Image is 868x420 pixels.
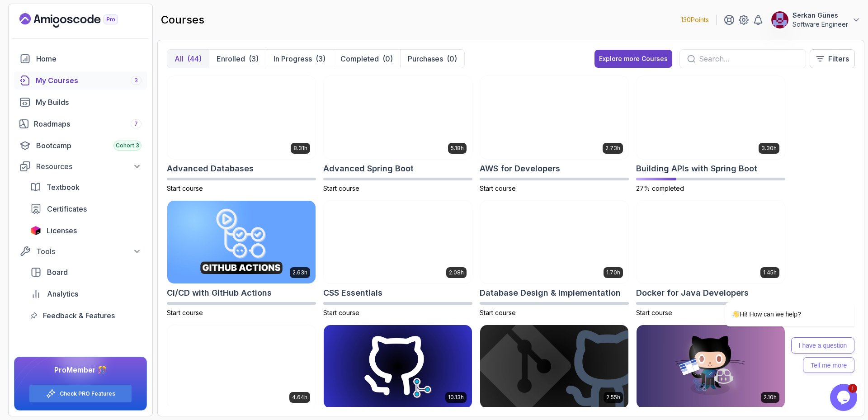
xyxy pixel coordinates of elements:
[134,77,138,84] span: 3
[25,285,147,303] a: analytics
[30,226,41,235] img: jetbrains icon
[480,184,516,192] span: Start course
[480,162,560,175] h2: AWS for Developers
[47,267,68,278] span: Board
[449,269,464,276] p: 2.08h
[167,76,316,159] img: Advanced Databases card
[47,203,87,214] span: Certificates
[480,201,628,284] img: Database Design & Implementation card
[793,20,848,29] p: Software Engineer
[636,76,785,193] a: Building APIs with Spring Boot card3.30hBuilding APIs with Spring Boot27% completed
[636,287,749,299] h2: Docker for Java Developers
[606,394,620,401] p: 2.55h
[167,184,203,192] span: Start course
[14,243,147,260] button: Tools
[323,309,359,316] span: Start course
[25,263,147,281] a: board
[681,15,709,24] p: 130 Points
[47,225,77,236] span: Licenses
[47,288,78,299] span: Analytics
[324,325,472,408] img: Git for Professionals card
[36,97,142,108] div: My Builds
[480,325,628,408] img: Git & GitHub Fundamentals card
[333,50,400,68] button: Completed(0)
[167,287,272,299] h2: CI/CD with GitHub Actions
[637,201,785,284] img: Docker for Java Developers card
[480,76,628,159] img: AWS for Developers card
[340,53,379,64] p: Completed
[266,50,333,68] button: In Progress(3)
[167,201,316,284] img: CI/CD with GitHub Actions card
[217,53,245,64] p: Enrolled
[209,50,266,68] button: Enrolled(3)
[637,325,785,408] img: GitHub Toolkit card
[793,11,848,20] p: Serkan Günes
[14,158,147,175] button: Resources
[36,53,142,64] div: Home
[34,118,142,129] div: Roadmaps
[636,184,684,192] span: 27% completed
[167,309,203,316] span: Start course
[605,145,620,152] p: 2.73h
[167,325,316,408] img: Docker For Professionals card
[447,53,457,64] div: (0)
[249,53,259,64] div: (3)
[36,161,142,172] div: Resources
[599,54,668,63] div: Explore more Courses
[480,309,516,316] span: Start course
[448,394,464,401] p: 10.13h
[400,50,464,68] button: Purchases(0)
[636,162,757,175] h2: Building APIs with Spring Boot
[47,182,80,193] span: Textbook
[696,231,859,379] iframe: chat widget
[323,287,382,299] h2: CSS Essentials
[324,201,472,284] img: CSS Essentials card
[451,145,464,152] p: 5.18h
[408,53,443,64] p: Purchases
[606,269,620,276] p: 1.70h
[636,309,672,316] span: Start course
[828,53,849,64] p: Filters
[480,287,621,299] h2: Database Design & Implementation
[36,140,142,151] div: Bootcamp
[764,394,777,401] p: 2.10h
[25,178,147,196] a: textbook
[43,310,115,321] span: Feedback & Features
[830,384,859,411] iframe: chat widget
[274,53,312,64] p: In Progress
[25,200,147,218] a: certificates
[14,115,147,133] a: roadmaps
[771,11,861,29] button: user profile imageSerkan GünesSoftware Engineer
[19,13,139,28] a: Landing page
[14,93,147,111] a: builds
[292,394,307,401] p: 4.64h
[14,50,147,68] a: home
[36,246,142,257] div: Tools
[324,76,472,159] img: Advanced Spring Boot card
[167,162,254,175] h2: Advanced Databases
[761,145,777,152] p: 3.30h
[134,120,138,127] span: 7
[161,13,204,27] h2: courses
[175,53,184,64] p: All
[293,145,307,152] p: 8.31h
[594,50,672,68] button: Explore more Courses
[60,390,115,397] a: Check PRO Features
[29,384,132,403] button: Check PRO Features
[323,162,414,175] h2: Advanced Spring Boot
[14,71,147,90] a: courses
[316,53,325,64] div: (3)
[292,269,307,276] p: 2.63h
[187,53,202,64] div: (44)
[167,50,209,68] button: All(44)
[810,49,855,68] button: Filters
[14,137,147,155] a: bootcamp
[771,11,788,28] img: user profile image
[699,53,798,64] input: Search...
[36,75,142,86] div: My Courses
